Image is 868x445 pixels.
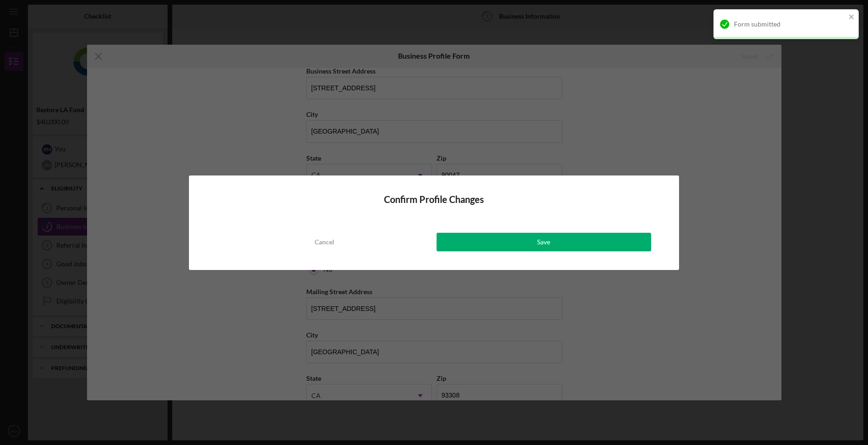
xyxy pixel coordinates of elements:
[848,13,855,22] button: close
[315,233,334,251] div: Cancel
[437,233,651,251] button: Save
[734,20,846,28] div: Form submitted
[537,233,550,251] div: Save
[217,233,431,251] button: Cancel
[217,194,651,205] h4: Confirm Profile Changes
